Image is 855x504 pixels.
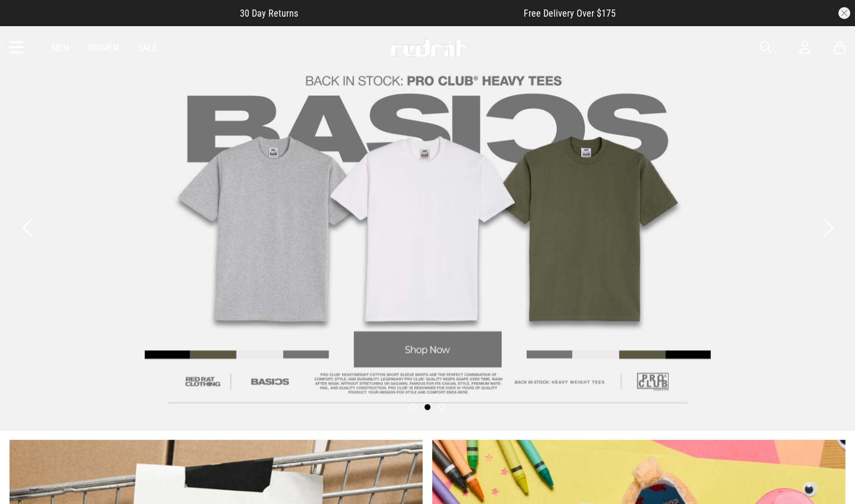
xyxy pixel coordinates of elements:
img: Redrat logo [389,39,468,56]
iframe: Customer reviews powered by Trustpilot [322,7,500,19]
span: Free Delivery Over $175 [524,8,616,19]
a: Sale [138,42,157,53]
button: Next slide [820,215,836,241]
a: Men [51,42,69,53]
a: Women [88,42,119,53]
button: Previous slide [19,215,35,241]
span: 30 Day Returns [240,8,298,19]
